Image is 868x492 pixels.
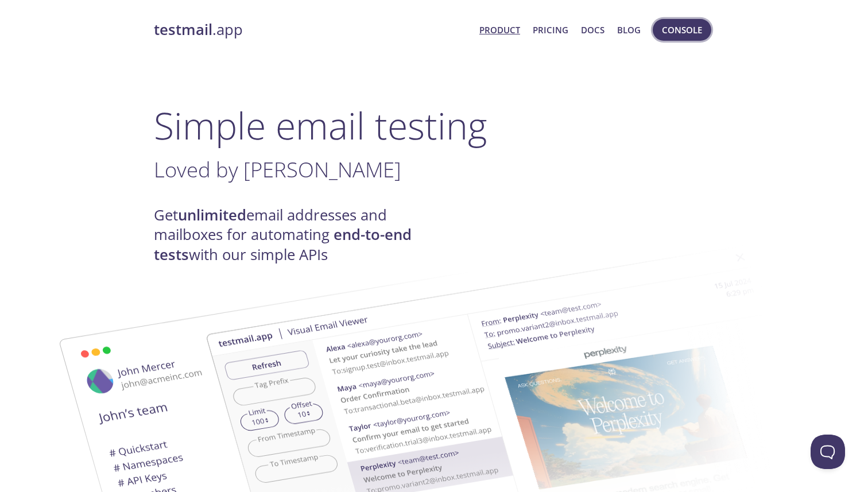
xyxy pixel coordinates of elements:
[653,19,711,41] button: Console
[617,22,641,37] a: Blog
[178,205,246,225] strong: unlimited
[581,22,604,37] a: Docs
[533,22,568,37] a: Pricing
[154,20,212,40] strong: testmail
[154,103,714,148] h1: Simple email testing
[154,224,412,264] strong: end-to-end tests
[154,20,470,40] a: testmail.app
[154,155,401,184] span: Loved by [PERSON_NAME]
[154,206,434,265] h4: Get email addresses and mailboxes for automating with our simple APIs
[811,435,845,469] iframe: Help Scout Beacon - Open
[662,22,702,37] span: Console
[479,22,520,37] a: Product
